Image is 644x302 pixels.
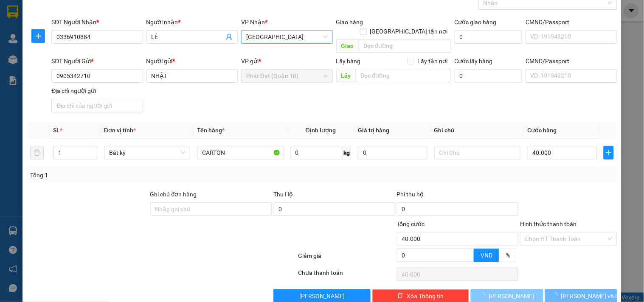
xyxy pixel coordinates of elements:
[51,17,143,27] div: SĐT Người Nhận
[455,69,523,83] input: Cước lấy hàng
[150,191,197,198] label: Ghi chú đơn hàng
[526,17,617,27] div: CMND/Passport
[31,29,45,43] button: plus
[51,99,143,112] input: Địa chỉ của người gửi
[358,127,389,134] span: Giá trị hàng
[336,39,359,53] span: Giao
[358,146,427,159] input: 0
[299,291,345,301] span: [PERSON_NAME]
[197,146,283,159] input: VD: Bàn, Ghế
[489,291,534,301] span: [PERSON_NAME]
[306,127,336,134] span: Định lượng
[51,86,143,95] div: Địa chỉ người gửi
[604,146,614,159] button: plus
[397,221,425,227] span: Tổng cước
[297,251,396,266] div: Giảm giá
[455,19,497,25] label: Cước giao hàng
[356,69,451,82] input: Dọc đường
[520,221,577,227] label: Hình thức thanh toán
[336,69,356,82] span: Lấy
[197,127,225,134] span: Tên hàng
[246,31,327,43] span: Phú Giáo
[561,291,621,301] span: [PERSON_NAME] và In
[241,56,332,66] div: VP gửi
[414,56,451,66] span: Lấy tận nơi
[431,122,524,139] th: Ghi chú
[526,56,617,66] div: CMND/Passport
[455,30,523,44] input: Cước giao hàng
[246,70,327,82] span: Phát Đạt (Quận 10)
[104,127,136,134] span: Đơn vị tính
[455,58,493,64] label: Cước lấy hàng
[397,293,403,299] span: delete
[32,33,45,39] span: plus
[109,146,185,159] span: Bất kỳ
[527,127,557,134] span: Cước hàng
[336,19,363,25] span: Giao hàng
[146,56,238,66] div: Người gửi
[336,58,361,64] span: Lấy hàng
[51,56,143,66] div: SĐT Người Gửi
[150,202,272,216] input: Ghi chú đơn hàng
[604,149,613,156] span: plus
[506,252,510,259] span: %
[30,146,44,159] button: delete
[273,191,293,198] span: Thu Hộ
[297,268,396,283] div: Chưa thanh toán
[30,171,249,180] div: Tổng: 1
[481,252,492,259] span: VND
[367,27,451,36] span: [GEOGRAPHIC_DATA] tận nơi
[241,19,265,25] span: VP Nhận
[480,293,489,299] span: loading
[226,34,233,40] span: user-add
[434,146,520,159] input: Ghi Chú
[53,127,60,134] span: SL
[343,146,351,159] span: kg
[146,17,238,27] div: Người nhận
[397,190,519,202] div: Phí thu hộ
[552,293,561,299] span: loading
[407,291,444,301] span: Xóa Thông tin
[359,39,451,53] input: Dọc đường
